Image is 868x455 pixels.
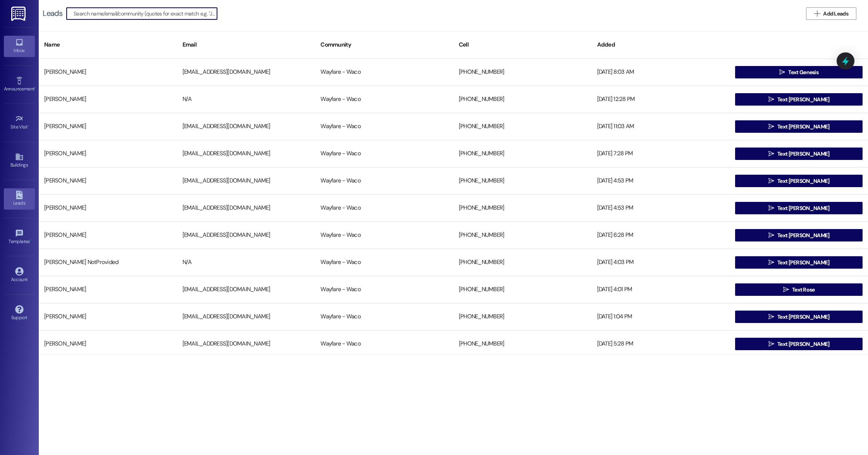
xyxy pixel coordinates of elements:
[39,92,177,107] div: [PERSON_NAME]
[779,69,785,75] i: 
[806,7,856,20] button: Add Leads
[453,35,592,54] div: Cell
[177,255,315,270] div: N/A
[592,255,730,270] div: [DATE] 4:03 PM
[783,287,789,293] i: 
[592,309,730,325] div: [DATE] 1:04 PM
[592,336,730,352] div: [DATE] 5:28 PM
[592,200,730,216] div: [DATE] 4:53 PM
[453,255,592,270] div: [PHONE_NUMBER]
[453,173,592,189] div: [PHONE_NUMBER]
[453,119,592,134] div: [PHONE_NUMBER]
[315,309,453,325] div: Wayfare - Waco
[592,64,730,80] div: [DATE] 8:03 AM
[177,35,315,54] div: Email
[43,9,62,17] div: Leads
[768,96,774,102] i: 
[315,255,453,270] div: Wayfare - Waco
[74,8,217,19] input: Search name/email/community (quotes for exact match e.g. "John Smith")
[735,256,863,269] button: Text [PERSON_NAME]
[315,146,453,162] div: Wayfare - Waco
[453,309,592,325] div: [PHONE_NUMBER]
[592,227,730,243] div: [DATE] 6:28 PM
[4,150,35,171] a: Buildings
[315,92,453,107] div: Wayfare - Waco
[788,68,818,76] span: Text Genesis
[592,35,730,54] div: Added
[28,123,29,129] span: •
[777,204,829,212] span: Text [PERSON_NAME]
[768,151,774,157] i: 
[177,336,315,352] div: [EMAIL_ADDRESS][DOMAIN_NAME]
[453,146,592,162] div: [PHONE_NUMBER]
[777,123,829,131] span: Text [PERSON_NAME]
[735,175,863,187] button: Text [PERSON_NAME]
[592,282,730,297] div: [DATE] 4:01 PM
[592,92,730,107] div: [DATE] 12:28 PM
[177,92,315,107] div: N/A
[315,282,453,297] div: Wayfare - Waco
[777,177,829,185] span: Text [PERSON_NAME]
[735,202,863,214] button: Text [PERSON_NAME]
[735,311,863,323] button: Text [PERSON_NAME]
[39,173,177,189] div: [PERSON_NAME]
[4,265,35,286] a: Account
[4,303,35,324] a: Support
[177,200,315,216] div: [EMAIL_ADDRESS][DOMAIN_NAME]
[39,227,177,243] div: [PERSON_NAME]
[4,112,35,133] a: Site Visit •
[4,188,35,209] a: Leads
[39,309,177,325] div: [PERSON_NAME]
[735,148,863,160] button: Text [PERSON_NAME]
[735,120,863,133] button: Text [PERSON_NAME]
[735,93,863,106] button: Text [PERSON_NAME]
[39,200,177,216] div: [PERSON_NAME]
[34,85,36,90] span: •
[39,119,177,134] div: [PERSON_NAME]
[592,146,730,162] div: [DATE] 7:28 PM
[177,146,315,162] div: [EMAIL_ADDRESS][DOMAIN_NAME]
[453,282,592,297] div: [PHONE_NUMBER]
[735,229,863,241] button: Text [PERSON_NAME]
[777,231,829,240] span: Text [PERSON_NAME]
[768,232,774,238] i: 
[823,10,848,18] span: Add Leads
[777,313,829,321] span: Text [PERSON_NAME]
[177,173,315,189] div: [EMAIL_ADDRESS][DOMAIN_NAME]
[177,227,315,243] div: [EMAIL_ADDRESS][DOMAIN_NAME]
[453,227,592,243] div: [PHONE_NUMBER]
[39,35,177,54] div: Name
[768,205,774,211] i: 
[768,178,774,184] i: 
[735,66,863,78] button: Text Genesis
[39,282,177,297] div: [PERSON_NAME]
[453,92,592,107] div: [PHONE_NUMBER]
[792,286,815,294] span: Text Rose
[768,341,774,347] i: 
[315,173,453,189] div: Wayfare - Waco
[39,255,177,270] div: [PERSON_NAME] NotProvided
[315,119,453,134] div: Wayfare - Waco
[177,309,315,325] div: [EMAIL_ADDRESS][DOMAIN_NAME]
[814,10,820,17] i: 
[735,338,863,350] button: Text [PERSON_NAME]
[453,64,592,80] div: [PHONE_NUMBER]
[735,283,863,296] button: Text Rose
[177,64,315,80] div: [EMAIL_ADDRESS][DOMAIN_NAME]
[315,336,453,352] div: Wayfare - Waco
[592,119,730,134] div: [DATE] 11:03 AM
[768,314,774,320] i: 
[39,146,177,162] div: [PERSON_NAME]
[177,119,315,134] div: [EMAIL_ADDRESS][DOMAIN_NAME]
[777,96,829,104] span: Text [PERSON_NAME]
[4,227,35,248] a: Templates •
[768,123,774,130] i: 
[30,238,31,243] span: •
[777,259,829,267] span: Text [PERSON_NAME]
[315,35,453,54] div: Community
[592,173,730,189] div: [DATE] 4:53 PM
[315,227,453,243] div: Wayfare - Waco
[453,200,592,216] div: [PHONE_NUMBER]
[315,64,453,80] div: Wayfare - Waco
[39,64,177,80] div: [PERSON_NAME]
